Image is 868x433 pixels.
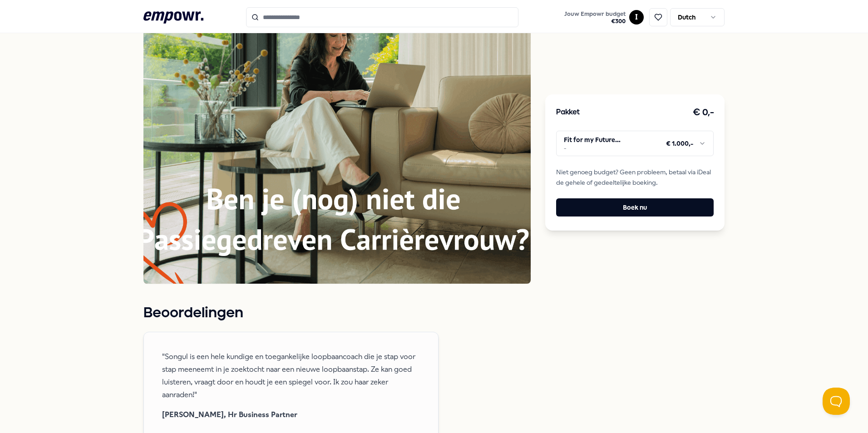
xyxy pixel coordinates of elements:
[162,408,420,421] span: [PERSON_NAME], Hr Business Partner
[564,10,626,18] span: Jouw Empowr budget
[562,9,627,27] button: Jouw Empowr budget€300
[143,302,531,325] h1: Beoordelingen
[823,388,850,415] iframe: Help Scout Beacon - Open
[556,198,714,216] button: Boek nu
[556,107,580,118] h3: Pakket
[629,10,644,25] button: I
[564,18,626,25] span: € 300
[556,167,714,187] span: Niet genoeg budget? Geen probleem, betaal via iDeal de gehele of gedeeltelijke boeking.
[246,7,518,27] input: Search for products, categories or subcategories
[162,350,420,401] span: "Songul is een hele kundige en toegankelijke loopbaancoach die je stap voor stap meeneemt in je z...
[561,8,629,27] a: Jouw Empowr budget€300
[693,105,714,120] h3: € 0,-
